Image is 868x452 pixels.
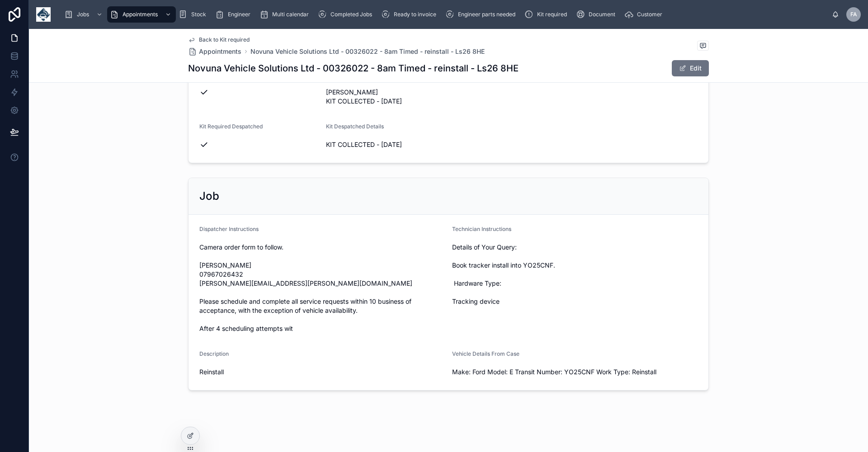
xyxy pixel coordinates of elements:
span: KIT COLLECTED - [DATE] [326,140,698,149]
span: Description [199,350,229,357]
span: Ready to invoice [394,11,436,18]
span: Technician Instructions [452,226,511,232]
span: Multi calendar [272,11,309,18]
a: Ready to invoice [378,6,443,23]
span: Engineer parts needed [458,11,515,18]
span: Kit Required Despatched [199,123,263,130]
span: [PERSON_NAME] KIT COLLECTED - [DATE] [326,88,698,106]
span: Kit required [537,11,567,18]
a: Engineer [212,6,257,23]
a: Jobs [61,6,107,23]
span: Engineer [228,11,250,18]
span: Customer [637,11,662,18]
h1: Novuna Vehicle Solutions Ltd - 00326022 - 8am Timed - reinstall - Ls26 8HE [188,62,519,75]
a: Appointments [188,47,241,56]
a: Engineer parts needed [443,6,522,23]
span: Appointments [199,47,241,56]
span: Jobs [77,11,89,18]
span: Appointments [123,11,158,18]
div: scrollable content [58,5,832,24]
a: Stock [176,6,212,23]
span: FA [850,11,857,18]
span: Document [589,11,615,18]
span: Camera order form to follow. [PERSON_NAME] 07967026432 [PERSON_NAME][EMAIL_ADDRESS][PERSON_NAME][... [199,243,445,333]
span: Dispatcher Instructions [199,226,259,232]
span: Details of Your Query: Book tracker install into YO25CNF. Hardware Type: Tracking device [452,243,698,306]
a: Customer [622,6,669,23]
span: Kit Despatched Details [326,123,384,130]
a: Novuna Vehicle Solutions Ltd - 00326022 - 8am Timed - reinstall - Ls26 8HE [250,47,485,56]
span: Back to Kit required [199,36,250,43]
span: Make: Ford Model: E Transit Number: YO25CNF Work Type: Reinstall [452,367,698,377]
span: Stock [191,11,206,18]
a: Kit required [522,6,573,23]
a: Appointments [107,6,176,23]
h2: Job [199,189,219,203]
span: Vehicle Details From Case [452,350,519,357]
span: Completed Jobs [330,11,372,18]
a: Back to Kit required [188,36,250,43]
a: Document [573,6,622,23]
button: Edit [672,60,709,76]
img: App logo [36,7,51,22]
span: Reinstall [199,367,445,377]
a: Completed Jobs [315,6,378,23]
a: Multi calendar [257,6,315,23]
